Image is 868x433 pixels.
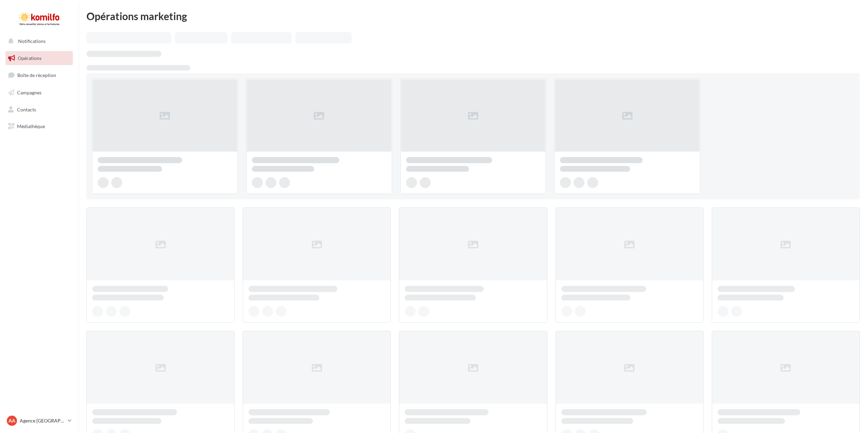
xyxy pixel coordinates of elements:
[4,51,74,65] a: Opérations
[4,68,74,82] a: Boîte de réception
[17,106,36,112] span: Contacts
[4,103,74,117] a: Contacts
[18,38,46,44] span: Notifications
[5,414,73,427] a: AA Agence [GEOGRAPHIC_DATA]
[4,34,71,48] button: Notifications
[18,55,42,61] span: Opérations
[86,11,860,21] div: Opérations marketing
[17,90,42,95] span: Campagnes
[20,417,65,424] p: Agence [GEOGRAPHIC_DATA]
[4,119,74,134] a: Médiathèque
[4,86,74,100] a: Campagnes
[17,123,45,129] span: Médiathèque
[17,72,56,78] span: Boîte de réception
[9,417,15,424] span: AA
